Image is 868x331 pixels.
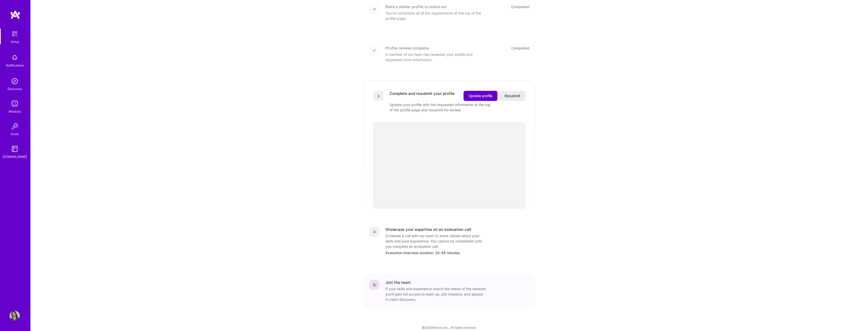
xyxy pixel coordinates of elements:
[500,91,525,101] button: Resubmit
[464,91,497,101] button: Update profile
[6,63,24,68] div: Notifications
[11,131,19,137] div: Invite
[373,123,525,208] iframe: video
[10,121,20,131] img: Invite
[511,45,529,51] div: Completed
[9,109,21,114] div: Missions
[390,102,491,113] div: Update your profile with the requested information at the top of the profile page and resubmit fo...
[9,28,20,39] img: setup
[10,76,20,86] img: discovery
[385,286,487,302] div: If your skills and experience match the needs of the network, you’ll gain full access to team up,...
[8,311,21,321] a: User Avatar
[369,227,379,237] div: 4
[385,250,529,255] div: Evaluation interview duration: 30-45 minutes
[10,99,20,109] img: teamwork
[385,45,429,51] div: Profile review complete
[10,10,20,19] img: logo
[373,49,376,52] img: Completed
[469,93,492,98] span: Update profile
[385,233,487,249] div: Schedule a call with our team to share details about your skills and past experience. You cannot ...
[373,8,376,11] img: Completed
[505,93,520,98] span: Resubmit
[385,280,411,285] div: Join the team
[385,227,471,232] div: Showcase your expertise on an evaluation call
[10,53,20,63] img: bell
[8,86,22,92] div: Discovery
[385,10,487,21] div: You've completed all of the requirements at the top of the profile page.
[511,4,529,9] div: Completed
[385,52,487,62] div: A member of our team has reviewed your profile and requested more information.
[10,144,20,154] img: guide book
[390,91,455,101] div: Complete and resubmit your profile
[3,154,27,159] div: [DOMAIN_NAME]
[11,39,19,44] div: Setup
[385,4,447,9] div: Build a stellar profile to stand out
[373,91,383,101] div: 3
[10,311,20,321] img: User Avatar
[369,280,379,290] div: 🎉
